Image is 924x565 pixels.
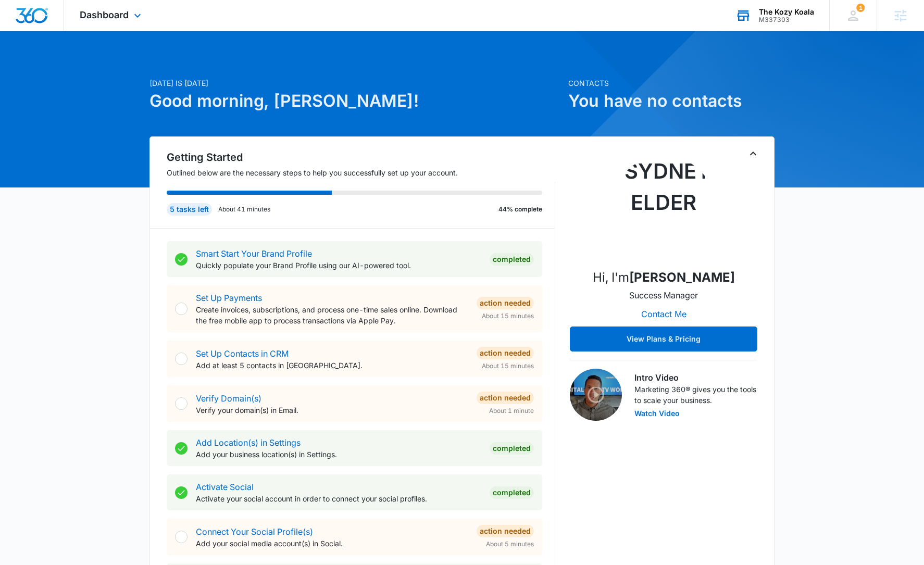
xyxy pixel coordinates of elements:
p: Add your business location(s) in Settings. [196,449,481,460]
button: Toggle Collapse [747,147,759,160]
span: Dashboard [80,9,129,20]
div: Completed [490,253,534,266]
a: Set Up Contacts in CRM [196,348,289,359]
h1: Good morning, [PERSON_NAME]! [149,89,562,114]
strong: [PERSON_NAME] [629,270,735,285]
div: account id [759,16,814,23]
p: Contacts [568,78,775,89]
div: Action Needed [477,392,534,404]
p: Activate your social account in order to connect your social profiles. [196,493,481,504]
span: About 5 minutes [486,539,534,549]
p: Add your social media account(s) in Social. [196,538,468,549]
span: About 15 minutes [482,361,534,371]
p: Marketing 360® gives you the tools to scale your business. [634,384,757,406]
button: Watch Video [634,410,680,417]
img: Intro Video [570,369,622,421]
span: 1 [856,4,865,12]
button: View Plans & Pricing [570,327,757,351]
div: Completed [490,442,534,455]
h2: Getting Started [167,149,555,165]
img: Sydney Elder [611,156,716,260]
p: About 41 minutes [218,205,270,214]
span: About 15 minutes [482,311,534,321]
p: [DATE] is [DATE] [149,78,562,89]
a: Smart Start Your Brand Profile [196,248,312,259]
h1: You have no contacts [568,89,775,114]
div: Action Needed [477,297,534,309]
a: Verify Domain(s) [196,393,261,404]
div: 5 tasks left [167,203,212,216]
p: Add at least 5 contacts in [GEOGRAPHIC_DATA]. [196,360,468,371]
div: Completed [490,486,534,499]
a: Add Location(s) in Settings [196,437,301,448]
p: Success Manager [629,289,698,302]
div: account name [759,8,814,16]
p: Create invoices, subscriptions, and process one-time sales online. Download the free mobile app t... [196,304,468,326]
div: Action Needed [477,347,534,359]
a: Connect Your Social Profile(s) [196,526,313,537]
button: Contact Me [631,302,697,327]
p: 44% complete [498,205,542,214]
p: Quickly populate your Brand Profile using our AI-powered tool. [196,260,481,271]
p: Hi, I'm [593,268,735,287]
h3: Intro Video [634,371,757,384]
div: notifications count [856,4,865,12]
div: Action Needed [477,525,534,537]
p: Verify your domain(s) in Email. [196,405,468,416]
a: Activate Social [196,482,254,492]
span: About 1 minute [489,406,534,416]
p: Outlined below are the necessary steps to help you successfully set up your account. [167,167,555,178]
a: Set Up Payments [196,293,262,303]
